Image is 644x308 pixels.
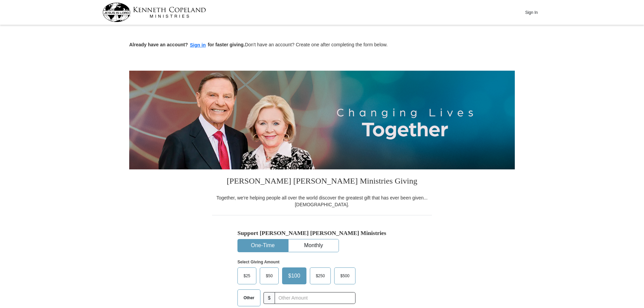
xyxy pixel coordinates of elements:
[240,293,258,303] span: Other
[188,41,208,49] button: Sign in
[237,260,279,264] strong: Select Giving Amount
[212,194,432,208] div: Together, we're helping people all over the world discover the greatest gift that has ever been g...
[102,3,206,22] img: kcm-header-logo.svg
[289,239,339,252] button: Monthly
[263,292,275,304] span: $
[129,41,515,49] p: Don't have an account? Create one after completing the form below.
[285,271,304,281] span: $100
[521,7,542,18] button: Sign In
[262,271,276,281] span: $50
[212,169,432,194] h3: [PERSON_NAME] [PERSON_NAME] Ministries Giving
[240,271,254,281] span: $25
[129,42,245,47] strong: Already have an account? for faster giving.
[275,292,355,304] input: Other Amount
[238,239,288,252] button: One-Time
[313,271,328,281] span: $250
[337,271,353,281] span: $500
[237,230,407,237] h5: Support [PERSON_NAME] [PERSON_NAME] Ministries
